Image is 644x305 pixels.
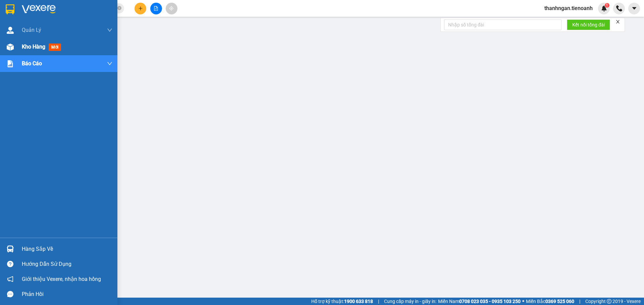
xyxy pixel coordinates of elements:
button: Kết nối tổng đài [567,19,610,30]
span: close [615,19,620,24]
span: Cung cấp máy in - giấy in: [384,298,436,305]
img: warehouse-icon [7,44,14,51]
span: Hỗ trợ kỹ thuật: [311,298,373,305]
span: plus [138,6,143,11]
button: file-add [150,3,162,14]
span: Quản Lý [22,26,41,34]
span: notification [7,276,13,282]
span: 1 [606,3,608,8]
img: warehouse-icon [7,27,14,34]
span: | [378,298,379,305]
div: Phản hồi [22,289,112,299]
span: ⚪️ [522,300,524,303]
img: phone-icon [616,5,622,11]
span: | [579,298,580,305]
button: caret-down [628,3,640,14]
button: plus [135,3,146,14]
div: Hướng dẫn sử dụng [22,259,112,269]
strong: 1900 633 818 [344,299,373,304]
span: Miền Nam [438,298,521,305]
img: logo-vxr [6,4,14,14]
button: aim [166,3,177,14]
span: Kết nối tổng đài [572,21,605,28]
strong: 0369 525 060 [545,299,574,304]
span: Báo cáo [22,59,42,68]
span: Giới thiệu Vexere, nhận hoa hồng [22,275,101,283]
img: warehouse-icon [7,245,14,252]
strong: 0708 023 035 - 0935 103 250 [459,299,521,304]
span: Miền Bắc [526,298,574,305]
img: icon-new-feature [601,5,607,11]
span: question-circle [7,261,13,267]
span: file-add [154,6,158,11]
span: message [7,291,13,297]
span: down [107,61,112,66]
span: down [107,27,112,33]
span: close-circle [117,5,121,12]
span: thanhngan.tienoanh [539,4,598,12]
span: Kho hàng [22,44,45,50]
span: aim [169,6,174,11]
img: solution-icon [7,60,14,67]
span: caret-down [631,5,637,11]
div: Hàng sắp về [22,244,112,254]
span: mới [49,44,61,51]
sup: 1 [605,3,609,8]
span: close-circle [117,6,121,10]
span: copyright [607,299,611,304]
input: Nhập số tổng đài [444,19,561,30]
